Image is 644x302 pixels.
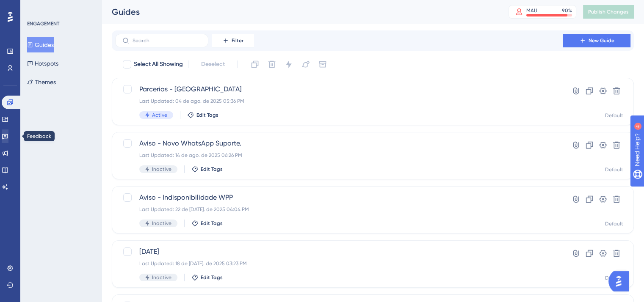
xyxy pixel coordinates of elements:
span: Need Help? [20,2,53,12]
span: Edit Tags [196,112,218,118]
button: Edit Tags [191,220,223,227]
span: Edit Tags [201,274,223,281]
iframe: UserGuiding AI Assistant Launcher [608,269,634,294]
span: Deselect [201,59,225,69]
button: Edit Tags [191,274,223,281]
span: Edit Tags [201,220,223,227]
div: Last Updated: 18 de [DATE]. de 2025 03:23 PM [139,260,539,267]
div: 90 % [562,7,572,14]
span: Active [152,112,167,118]
div: Default [605,166,623,173]
button: Hotspots [27,56,58,71]
button: Themes [27,74,56,90]
div: Default [605,112,623,119]
span: Select All Showing [134,59,183,69]
span: Publish Changes [588,8,629,15]
input: Search [133,38,201,44]
span: Inactive [152,274,171,281]
span: Inactive [152,220,171,227]
div: Last Updated: 04 de ago. de 2025 05:36 PM [139,98,539,104]
button: Edit Tags [187,112,218,118]
button: Guides [27,37,54,52]
div: Guides [112,6,487,18]
button: Publish Changes [583,5,634,19]
div: Default [605,220,623,227]
span: Edit Tags [201,166,223,173]
button: Filter [212,34,254,47]
div: MAU [526,7,537,14]
span: Parcerias - [GEOGRAPHIC_DATA] [139,84,539,94]
span: Filter [232,37,243,44]
div: 4 [59,4,61,11]
button: New Guide [563,34,630,47]
div: Default [605,275,623,281]
span: Inactive [152,166,171,173]
span: Aviso - Indisponibilidade WPP [139,192,539,203]
div: ENGAGEMENT [27,20,59,27]
button: Deselect [193,57,232,72]
div: Last Updated: 14 de ago. de 2025 06:26 PM [139,152,539,159]
span: New Guide [589,37,614,44]
span: Aviso - Novo WhatsApp Suporte. [139,138,539,148]
span: [DATE] [139,247,539,257]
div: Last Updated: 22 de [DATE]. de 2025 04:04 PM [139,206,539,213]
button: Edit Tags [191,166,223,173]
